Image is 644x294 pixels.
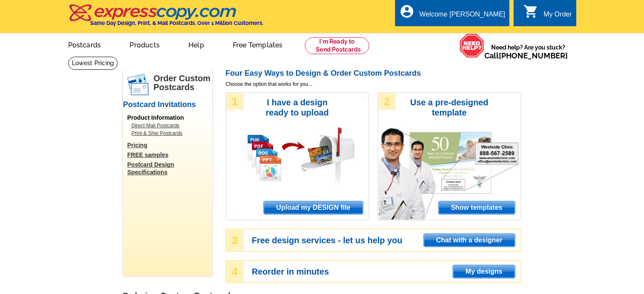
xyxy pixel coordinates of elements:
a: Chat with a designer [423,234,515,247]
a: My designs [453,265,515,278]
img: help [459,33,484,58]
a: Free Templates [219,34,296,54]
a: Postcards [55,34,115,54]
div: 3 [227,230,243,251]
a: FREE samples [127,151,212,159]
a: Pricing [127,141,212,149]
h3: Free design services - let us help you [252,236,520,244]
a: Help [175,34,218,54]
span: My designs [453,265,514,278]
div: Welcome [PERSON_NAME] [420,11,505,22]
span: Choose the option that works for you... [226,80,521,88]
i: account_circle [399,4,415,19]
span: Call [484,51,568,60]
a: Print & Ship Postcards [132,129,208,137]
div: 4 [227,261,243,282]
h4: Same Day Design, Print, & Mail Postcards. Over 1 Million Customers. [90,20,263,26]
a: Direct Mail Postcards [132,122,208,129]
a: Upload my DESIGN file [263,201,363,214]
a: Show templates [438,201,515,214]
div: 2 [379,93,395,110]
span: Product Information [127,114,184,121]
h2: Four Easy Ways to Design & Order Custom Postcards [226,69,521,78]
span: Upload my DESIGN file [264,201,362,214]
a: Same Day Design, Print, & Mail Postcards. Over 1 Million Customers. [68,10,263,26]
div: 1 [227,93,243,110]
div: My Order [544,11,572,22]
span: Need help? Are you stuck? [484,43,572,60]
h1: Order Custom Postcards [154,74,212,92]
h3: Use a pre-designed template [406,97,493,118]
img: postcards.png [127,74,149,95]
a: Postcard Design Specifications [127,161,212,176]
a: Products [116,34,173,54]
h3: I have a design ready to upload [254,97,341,118]
h3: Reorder in minutes [252,268,520,275]
a: shopping_cart My Order [523,9,572,20]
h2: Postcard Invitations [123,100,212,110]
a: [PHONE_NUMBER] [499,51,568,60]
span: Chat with a designer [424,234,514,247]
span: Show templates [439,201,515,214]
i: shopping_cart [523,4,539,19]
